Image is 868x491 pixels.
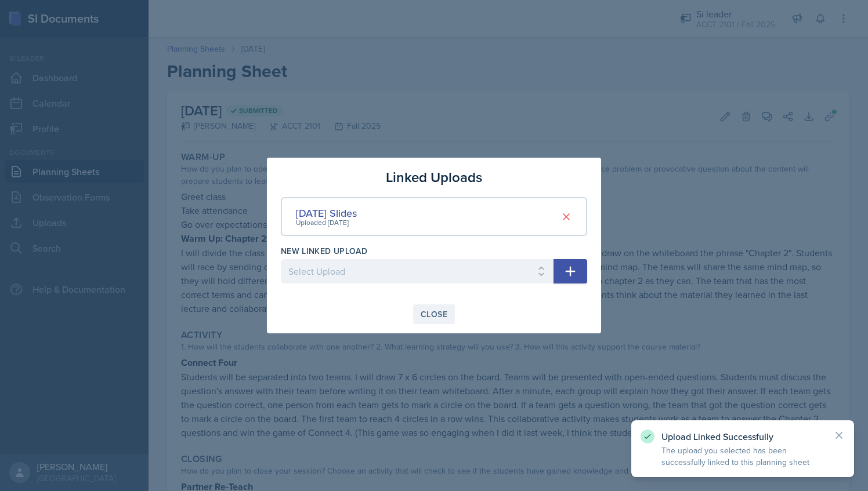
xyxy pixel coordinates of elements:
[296,217,357,228] div: Uploaded [DATE]
[661,445,824,468] p: The upload you selected has been successfully linked to this planning sheet
[281,245,367,257] label: New Linked Upload
[386,167,482,188] h3: Linked Uploads
[661,431,824,442] p: Upload Linked Successfully
[421,310,447,319] div: Close
[296,205,357,221] div: [DATE] Slides
[413,304,455,324] button: Close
